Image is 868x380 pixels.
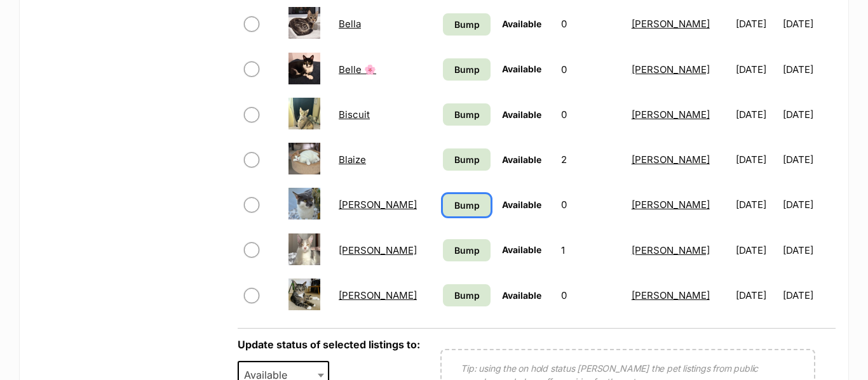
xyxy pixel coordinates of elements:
a: [PERSON_NAME] [632,18,710,30]
span: Available [502,244,541,255]
a: Bella [339,18,361,30]
span: Available [502,290,541,301]
a: Blaize [339,154,366,166]
td: [DATE] [783,2,834,46]
span: Bump [454,153,480,166]
td: [DATE] [783,93,834,136]
a: Bump [443,148,491,171]
td: [DATE] [783,228,834,272]
td: 2 [556,138,625,181]
td: [DATE] [731,138,782,181]
label: Update status of selected listings to: [238,338,420,351]
a: Bump [443,103,491,126]
td: [DATE] [731,273,782,317]
td: [DATE] [731,228,782,272]
td: [DATE] [731,48,782,91]
td: [DATE] [783,48,834,91]
td: 0 [556,93,625,136]
td: [DATE] [731,183,782,226]
a: Bump [443,58,491,81]
td: 0 [556,183,625,226]
span: Bump [454,244,480,257]
a: [PERSON_NAME] [339,289,417,301]
a: [PERSON_NAME] [339,244,417,256]
td: 0 [556,2,625,46]
a: [PERSON_NAME] [632,199,710,211]
a: Belle 🌸 [339,63,376,75]
td: 0 [556,48,625,91]
td: [DATE] [731,93,782,136]
a: [PERSON_NAME] [339,199,417,211]
span: Available [502,109,541,120]
a: [PERSON_NAME] [632,108,710,121]
td: [DATE] [731,2,782,46]
span: Available [502,154,541,165]
a: Bump [443,284,491,306]
span: Bump [454,108,480,121]
td: 1 [556,228,625,272]
span: Available [502,18,541,29]
a: [PERSON_NAME] [632,244,710,256]
span: Bump [454,289,480,302]
td: [DATE] [783,273,834,317]
a: [PERSON_NAME] [632,154,710,166]
span: Available [502,199,541,210]
a: [PERSON_NAME] [632,63,710,75]
a: Biscuit [339,108,370,121]
a: [PERSON_NAME] [632,289,710,301]
span: Bump [454,199,480,212]
a: Bump [443,239,491,261]
span: Available [502,63,541,74]
span: Bump [454,18,480,31]
a: Bump [443,194,491,216]
td: [DATE] [783,138,834,181]
td: 0 [556,273,625,317]
span: Bump [454,63,480,76]
td: [DATE] [783,183,834,226]
a: Bump [443,13,491,36]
